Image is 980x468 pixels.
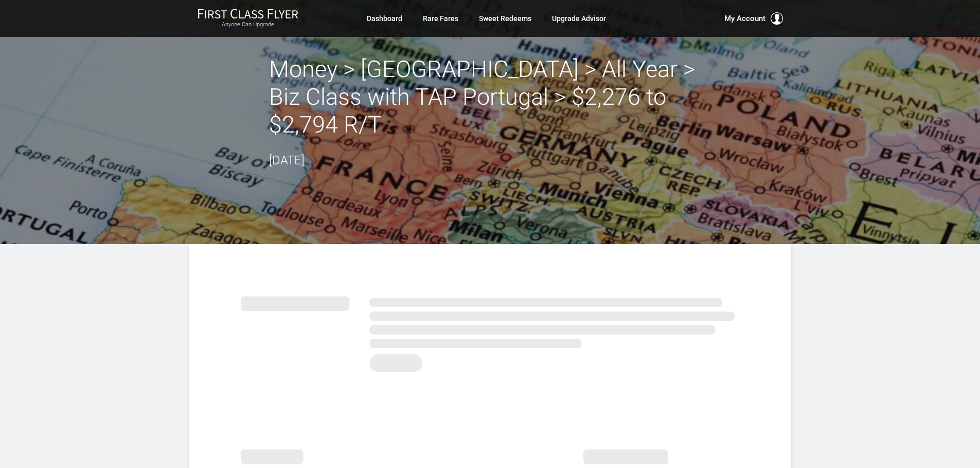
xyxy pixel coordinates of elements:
[198,21,298,28] small: Anyone Can Upgrade
[724,12,765,25] span: My Account
[269,55,711,139] h2: Money > [GEOGRAPHIC_DATA] > All Year > Biz Class with TAP Portugal > $2,276 to $2,794 R/T
[367,9,402,28] a: Dashboard
[724,12,783,25] button: My Account
[269,153,305,167] time: [DATE]
[552,9,606,28] a: Upgrade Advisor
[479,9,531,28] a: Sweet Redeems
[198,8,298,29] a: First Class FlyerAnyone Can Upgrade
[198,8,298,19] img: First Class Flyer
[241,285,740,378] img: summary.svg
[423,9,458,28] a: Rare Fares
